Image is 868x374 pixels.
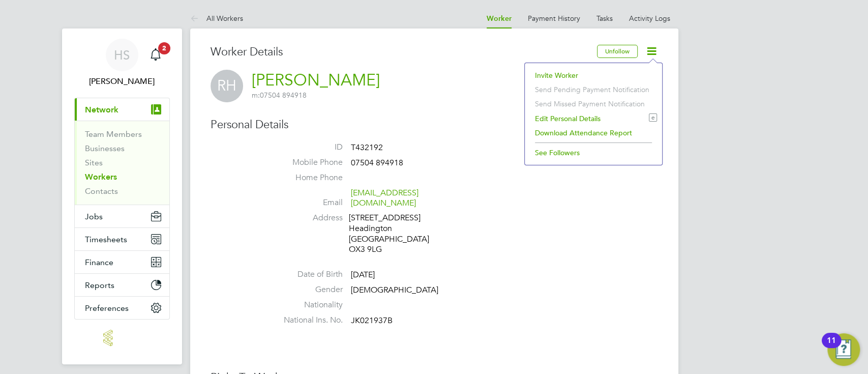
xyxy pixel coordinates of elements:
img: manpower-logo-retina.png [103,330,140,346]
span: RH [211,70,243,102]
a: Payment History [528,14,580,23]
div: Network [75,121,169,205]
span: Timesheets [85,235,127,244]
label: Gender [272,284,343,295]
span: T432192 [351,142,383,153]
a: Sites [85,158,103,167]
li: Invite Worker [530,68,657,82]
a: Contacts [85,186,118,196]
span: Hannah Sawitzki [74,75,170,88]
a: Activity Logs [629,14,670,23]
label: Address [272,213,343,223]
label: Email [272,197,343,208]
a: HS[PERSON_NAME] [74,39,170,88]
a: Tasks [596,14,613,23]
a: Worker [487,14,512,23]
button: Preferences [75,297,169,319]
span: Jobs [85,212,103,221]
label: Mobile Phone [272,157,343,168]
button: Unfollow [597,45,638,58]
span: Reports [85,280,114,290]
span: 07504 894918 [252,91,307,100]
li: See Followers [530,146,657,160]
a: Businesses [85,143,125,153]
li: Edit Personal Details [530,111,657,126]
button: Jobs [75,205,169,227]
a: Workers [85,172,117,182]
a: All Workers [190,14,243,23]
span: m: [252,91,260,100]
span: JK021937B [351,315,393,326]
span: HS [114,48,130,62]
label: ID [272,142,343,153]
label: Nationality [272,300,343,310]
h3: Worker Details [211,45,597,60]
label: Date of Birth [272,269,343,280]
a: Team Members [85,129,142,139]
li: Send Pending Payment Notification [530,82,657,97]
div: [STREET_ADDRESS] Headington [GEOGRAPHIC_DATA] OX3 9LG [349,213,445,255]
span: Finance [85,257,113,267]
div: 11 [827,340,836,354]
button: Timesheets [75,228,169,250]
li: Download Attendance Report [530,126,657,140]
span: Network [85,105,118,114]
span: [DATE] [351,270,375,280]
span: Preferences [85,303,129,313]
button: Reports [75,274,169,296]
span: 2 [158,42,170,54]
h3: Personal Details [211,118,658,132]
button: Open Resource Center, 11 new notifications [827,333,860,366]
button: Network [75,98,169,121]
label: National Ins. No. [272,315,343,326]
a: 2 [145,39,166,71]
li: Send Missed Payment Notification [530,97,657,111]
a: [EMAIL_ADDRESS][DOMAIN_NAME] [351,188,418,209]
nav: Main navigation [62,28,182,364]
a: [PERSON_NAME] [252,70,380,90]
i: e [649,113,657,122]
a: Go to home page [74,330,170,346]
span: 07504 894918 [351,158,403,168]
button: Finance [75,251,169,273]
span: [DEMOGRAPHIC_DATA] [351,285,438,295]
label: Home Phone [272,172,343,183]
